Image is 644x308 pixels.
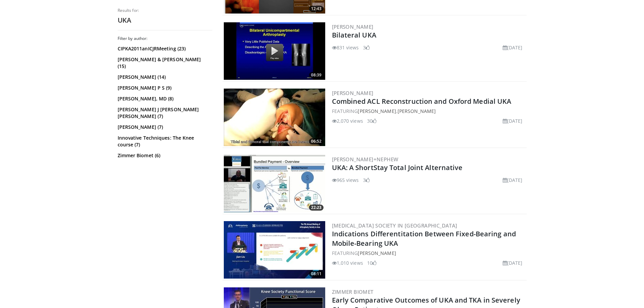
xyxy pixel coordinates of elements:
[309,138,324,144] span: 06:52
[332,259,363,266] li: 1,010 views
[309,72,324,78] span: 08:39
[224,22,325,80] img: Bilat-UKA.png.300x170_q85_crop-smart_upscale.jpg
[332,117,363,124] li: 2,070 views
[367,117,377,124] li: 30
[332,229,516,248] a: Indications Differentitation Between Fixed-Bearing and Mobile-Bearing UKA
[332,156,399,163] a: [PERSON_NAME]+Nephew
[503,176,523,184] li: [DATE]
[118,36,212,41] h3: Filter by author:
[363,176,370,184] li: 3
[224,89,325,146] a: 06:52
[398,108,436,114] a: [PERSON_NAME]
[332,288,374,295] a: Zimmer Biomet
[118,152,211,159] a: Zimmer Biomet (6)
[118,124,211,131] a: [PERSON_NAME] (7)
[332,163,463,172] a: UKA: A ShortStay Total Joint Alternative
[332,97,511,106] a: Combined ACL Reconstruction and Oxford Medial UKA
[118,74,211,80] a: [PERSON_NAME] (14)
[224,155,325,212] a: 22:23
[224,89,325,146] img: 1cea8ca3-4e4b-4b18-816b-e4b485609efa.300x170_q85_crop-smart_upscale.jpg
[224,221,325,279] a: 08:11
[358,108,396,114] a: [PERSON_NAME]
[332,108,525,115] div: FEATURING ,
[118,8,212,13] p: Results for:
[332,250,525,257] div: FEATURING
[358,250,396,256] a: [PERSON_NAME]
[309,271,324,277] span: 08:11
[332,30,376,40] a: Bilateral UKA
[503,117,523,124] li: [DATE]
[118,85,211,91] a: [PERSON_NAME] P S (9)
[332,176,359,184] li: 965 views
[363,44,370,51] li: 3
[309,205,324,211] span: 22:23
[118,95,211,102] a: [PERSON_NAME], MD (8)
[118,106,211,120] a: [PERSON_NAME] J [PERSON_NAME] [PERSON_NAME] (7)
[118,135,211,148] a: Innovative Techniques: The Knee course (7)
[118,16,212,25] h2: UKA
[503,44,523,51] li: [DATE]
[332,23,374,30] a: [PERSON_NAME]
[309,6,324,12] span: 12:43
[224,221,325,279] img: 57b04a1a-c334-4c07-ae0f-4b5a1e22723d.300x170_q85_crop-smart_upscale.jpg
[503,259,523,266] li: [DATE]
[118,56,211,70] a: [PERSON_NAME] & [PERSON_NAME] (15)
[332,222,457,229] a: [MEDICAL_DATA] Society in [GEOGRAPHIC_DATA]
[224,22,325,80] a: 08:39
[224,155,325,212] img: 11e21ab7-e700-4fc4-904d-1a18255c2b15.300x170_q85_crop-smart_upscale.jpg
[332,90,374,96] a: [PERSON_NAME]
[118,45,211,52] a: CIPKA2011anICJRMeeting (23)
[332,44,359,51] li: 831 views
[367,259,377,266] li: 10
